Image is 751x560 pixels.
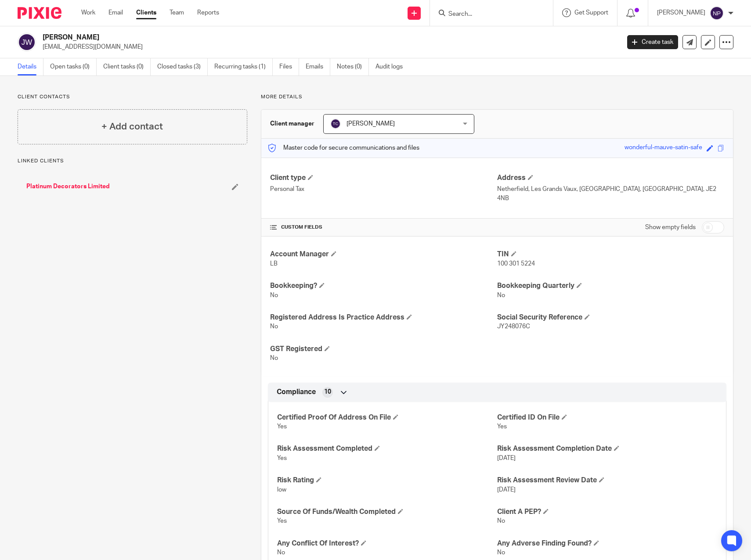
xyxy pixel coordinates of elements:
div: wonderful-mauve-satin-safe [625,143,702,153]
h4: GST Registered [270,345,497,354]
h4: Any Adverse Finding Found? [497,539,717,548]
a: Client tasks (0) [103,58,151,75]
h4: Risk Assessment Completed [277,444,497,453]
h4: Risk Assessment Completion Date [497,444,717,453]
a: Create task [627,35,678,49]
h4: Bookkeeping? [270,281,497,291]
span: Yes [497,424,507,430]
p: Linked clients [18,158,247,165]
span: [DATE] [497,487,516,493]
span: Yes [277,518,287,524]
span: 100 301 5224 [497,261,535,267]
span: No [497,549,505,556]
a: Closed tasks (3) [157,58,208,75]
h4: Bookkeeping Quarterly [497,281,724,291]
span: 10 [324,388,331,396]
h4: Any Conflict Of Interest? [277,539,497,548]
input: Search [448,11,527,18]
h4: Certified Proof Of Address On File [277,413,497,422]
img: svg%3E [18,33,36,51]
span: LB [270,261,278,267]
p: More details [261,93,733,101]
a: Platinum Decorators Limited [26,182,110,191]
h4: CUSTOM FIELDS [270,224,497,231]
span: No [270,292,278,298]
h4: Social Security Reference [497,313,724,322]
h4: Account Manager [270,250,497,259]
h4: Certified ID On File [497,413,717,422]
p: Netherfield, Les Grands Vaux, [GEOGRAPHIC_DATA], [GEOGRAPHIC_DATA], JE2 4NB [497,185,724,203]
span: No [497,518,505,524]
span: [DATE] [497,455,516,461]
h3: Client manager [270,119,314,128]
span: Get Support [574,10,608,16]
img: svg%3E [330,118,341,129]
span: Yes [277,424,287,430]
h4: Risk Assessment Review Date [497,476,717,485]
h4: + Add contact [101,120,163,133]
h4: Client type [270,173,497,183]
span: No [270,323,278,330]
a: Recurring tasks (1) [214,58,273,75]
h4: Risk Rating [277,476,497,485]
span: [PERSON_NAME] [347,121,395,127]
span: Compliance [277,388,316,397]
a: Notes (0) [337,58,369,75]
span: No [270,355,278,361]
p: Client contacts [18,93,247,101]
h4: Source Of Funds/Wealth Completed [277,507,497,517]
a: Clients [136,8,156,17]
label: Show empty fields [645,223,696,232]
a: Reports [197,8,219,17]
a: Team [170,8,184,17]
a: Files [279,58,299,75]
span: Yes [277,455,287,461]
p: [EMAIL_ADDRESS][DOMAIN_NAME] [43,43,614,51]
span: No [277,549,285,556]
img: svg%3E [710,6,724,20]
h4: Registered Address Is Practice Address [270,313,497,322]
span: No [497,292,505,298]
a: Open tasks (0) [50,58,97,75]
p: Personal Tax [270,185,497,194]
a: Email [108,8,123,17]
h4: Address [497,173,724,183]
p: Master code for secure communications and files [268,144,419,152]
h4: TIN [497,250,724,259]
span: low [277,487,286,493]
h4: Client A PEP? [497,507,717,517]
span: JY248076C [497,323,530,330]
a: Details [18,58,43,75]
p: [PERSON_NAME] [657,8,705,17]
a: Emails [306,58,330,75]
a: Audit logs [375,58,409,75]
h2: [PERSON_NAME] [43,33,500,42]
a: Work [81,8,95,17]
img: Pixie [18,7,61,19]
